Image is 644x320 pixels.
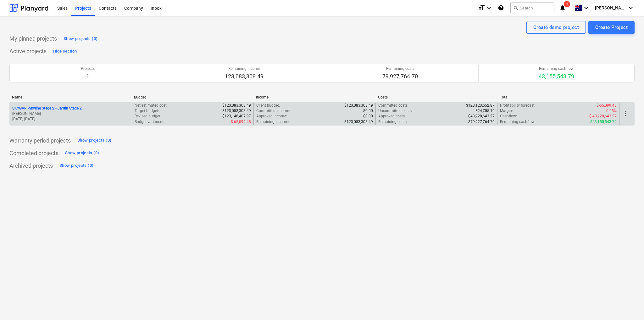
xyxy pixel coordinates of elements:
div: Costs [378,95,495,99]
p: Archived projects [9,162,53,170]
p: My pinned projects [9,35,57,42]
p: Revised budget : [135,114,161,119]
i: Knowledge base [498,4,504,12]
p: Remaining cashflow : [500,119,536,125]
div: Income [256,95,373,99]
p: Remaining income [225,66,264,71]
div: SKYGAR -Skyline Stage 2 - Jardin Stage 2[PERSON_NAME][DATE]-[DATE] [12,106,129,122]
p: Margin : [500,108,513,114]
p: Net estimated cost : [135,103,168,108]
iframe: Chat Widget [613,290,644,320]
p: Client budget : [256,103,280,108]
i: keyboard_arrow_down [582,4,590,12]
div: Show projects (0) [64,35,97,42]
button: Show projects (0) [76,136,113,146]
div: Total [500,95,617,99]
p: [DATE] - [DATE] [12,116,129,122]
p: $123,083,308.49 [222,108,251,114]
p: [PERSON_NAME] [12,111,129,116]
p: $0.00 [363,108,373,114]
p: Approved costs : [378,114,406,119]
button: Create Project [588,21,635,34]
span: search [513,5,518,10]
p: $-65,099.48 [597,103,617,108]
p: Remaining costs [382,66,418,71]
div: Create Project [595,23,628,31]
div: Budget [134,95,251,99]
p: $79,927,764.70 [468,119,495,125]
i: format_size [478,4,485,12]
p: Profitability forecast : [500,103,536,108]
p: Cashflow : [500,114,517,119]
button: Search [510,3,554,13]
p: $43,155,543.79 [590,119,617,125]
p: Projects [81,66,95,71]
div: Show projects (0) [65,149,99,157]
i: keyboard_arrow_down [627,4,635,12]
p: $123,083,308.49 [344,119,373,125]
p: $24,755.10 [475,108,495,114]
p: Target budget : [135,108,159,114]
button: Create demo project [526,21,586,34]
p: Active projects [9,48,47,55]
p: -0.05% [605,108,617,114]
p: Remaining cashflow [539,66,574,71]
p: $-65,099.48 [231,119,251,125]
p: $0.00 [363,114,373,119]
button: Show projects (0) [64,148,101,158]
button: Hide section [52,46,78,56]
p: $123,083,308.49 [222,103,251,108]
p: 123,083,308.49 [225,73,264,80]
div: Create demo project [533,23,579,31]
p: $123,123,652.87 [466,103,495,108]
span: 1 [564,1,570,7]
p: Committed costs : [378,103,408,108]
div: Hide section [53,48,77,55]
p: $-43,220,643.27 [589,114,617,119]
p: $123,083,308.49 [344,103,373,108]
p: Warranty period projects [9,137,71,144]
p: Uncommitted costs : [378,108,413,114]
p: 79,927,764.70 [382,73,418,80]
p: Approved income : [256,114,287,119]
div: Name [12,95,129,99]
i: keyboard_arrow_down [485,4,493,12]
p: Remaining costs : [378,119,408,125]
span: [PERSON_NAME] [595,5,626,10]
p: Budget variance : [135,119,163,125]
p: 43,155,543.79 [539,73,574,80]
i: notifications [559,4,566,12]
button: Show projects (0) [58,161,95,171]
p: Completed projects [9,149,58,157]
p: $43,220,643.27 [468,114,495,119]
p: Remaining income : [256,119,289,125]
p: 1 [81,73,95,80]
div: Show projects (0) [59,162,93,169]
div: Show projects (0) [77,137,111,144]
p: Committed income : [256,108,290,114]
p: SKYGAR - Skyline Stage 2 - Jardin Stage 2 [12,106,82,111]
button: Show projects (0) [62,34,99,44]
span: more_vert [622,110,630,117]
p: $123,148,407.97 [222,114,251,119]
